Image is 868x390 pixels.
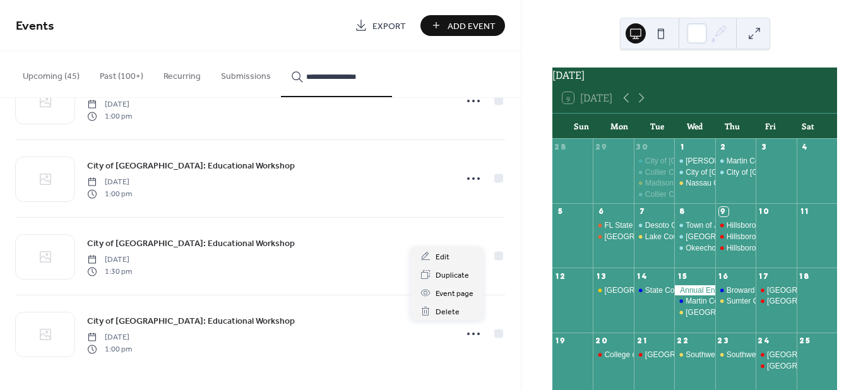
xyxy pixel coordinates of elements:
div: 13 [597,271,606,281]
div: 17 [759,271,769,281]
div: 4 [800,143,810,152]
div: 29 [597,143,606,152]
div: Collier County Schools: Educational Workshop [634,189,674,200]
div: Lake County Sheriff: Educational Workshop [634,232,674,242]
div: [GEOGRAPHIC_DATA]: Educational Workshop [686,307,844,318]
span: 1:00 pm [87,188,132,199]
div: Desoto County Government: Educational Workshop [634,220,674,231]
span: Export [372,20,406,33]
div: 18 [800,271,810,281]
span: City of [GEOGRAPHIC_DATA]: Educational Workshop [87,315,295,328]
div: Sun [562,114,600,139]
div: College of [GEOGRAPHIC_DATA]: Webinar [604,350,751,360]
a: City of [GEOGRAPHIC_DATA]: Educational Workshop [87,158,295,173]
div: 15 [678,271,687,281]
div: [GEOGRAPHIC_DATA][US_STATE]: Webinar [645,350,799,360]
div: 24 [759,336,769,346]
span: 1:00 pm [87,110,132,122]
div: Town of Jupiter: Educational Workshop [674,220,715,231]
span: City of [GEOGRAPHIC_DATA]: Educational Workshop [87,237,295,251]
div: Collier County Schools: Educational Workshop [645,189,802,200]
a: City of [GEOGRAPHIC_DATA]: Educational Workshop [87,314,295,328]
div: FL State College at Jacksonville: Webinar [593,220,633,231]
div: Lake County Sheriff: Educational Workshop [645,232,792,242]
div: Hillsborough County Tax Collector: Educational Workshop [715,220,756,231]
div: State College of FL Manatee-Sarasota: Webinar [634,285,674,296]
div: College of Central FL: Webinar [593,350,633,360]
button: Add Event [420,15,505,36]
span: Add Event [448,20,496,33]
div: 3 [759,143,769,152]
div: 8 [678,207,687,216]
div: Annual Enrollment begins [674,285,715,296]
span: 1:00 pm [87,343,132,355]
div: Fri [751,114,789,139]
div: Town of Jupiter: Educational Workshop [686,220,816,231]
div: 22 [678,336,687,346]
div: Martin County Property Appraiser: Educational Workshop [715,156,756,167]
div: City of [GEOGRAPHIC_DATA]: Educational Workshop [645,156,828,167]
div: Pensacola State College: Webinar [756,285,796,296]
div: Chipola College: Webinar [593,232,633,242]
div: Seminole State College: Webinar [756,296,796,307]
div: 16 [719,271,728,281]
div: City of Fort Myers: Educational Workshop [674,167,715,178]
span: Duplicate [436,269,469,282]
div: City of Port St. Lucie: Educational Workshop [715,167,756,178]
div: 7 [638,207,647,216]
div: North Florida College: Webinar [634,350,674,360]
button: Submissions [211,51,281,96]
div: Palm Beach Gardens: Educational Workshop [674,232,715,242]
div: 14 [638,271,647,281]
div: [GEOGRAPHIC_DATA]: Webinar [604,232,715,242]
div: Thu [713,114,751,139]
div: 20 [597,336,606,346]
button: Recurring [153,51,211,96]
div: Okeechobee School Board: Educational Workshop [674,243,715,254]
div: 28 [556,143,566,152]
div: Nassau County School Board: Educational Workshop [686,178,865,189]
div: Broward County: Webinar [715,285,756,296]
div: [PERSON_NAME] COC: Educational Workshop [686,156,847,167]
div: Broward County: Webinar [727,285,813,296]
span: Event page [436,287,473,300]
span: 1:30 pm [87,266,132,277]
div: Sumter County School Board: Educational Workshop [715,296,756,307]
div: 9 [719,207,728,216]
div: City of Naples: Educational Workshop [634,156,674,167]
div: Martin County BOCC: Educational Workshop [674,296,715,307]
div: Madison County School Board: Educational Workshop [645,178,828,189]
div: Nassau County School Board: Educational Workshop [674,178,715,189]
div: Wed [676,114,714,139]
a: Export [345,15,415,36]
a: City of [GEOGRAPHIC_DATA]: Educational Workshop [87,236,295,251]
button: Upcoming (45) [13,51,90,96]
div: FL State College at [GEOGRAPHIC_DATA]: Webinar [604,220,782,231]
div: Madison County School Board: Educational Workshop [634,178,674,189]
div: Martin County BOCC: Educational Workshop [686,296,836,307]
span: Events [16,14,54,38]
div: Hillsborough County Tax Collector: Educational Workshop [715,232,756,242]
button: Past (100+) [90,51,153,96]
span: [DATE] [87,332,132,343]
div: 21 [638,336,647,346]
div: 2 [719,143,728,152]
span: City of [GEOGRAPHIC_DATA]: Educational Workshop [87,160,295,173]
div: Pensacola State College: Webinar [756,361,796,372]
div: 12 [556,271,566,281]
div: 11 [800,207,810,216]
span: [DATE] [87,99,132,110]
div: Southwest [US_STATE] Water Management District [686,350,859,360]
div: Lee COC: Educational Workshop [674,156,715,167]
div: 25 [800,336,810,346]
div: 19 [556,336,566,346]
div: [GEOGRAPHIC_DATA]: Educational Workshop [686,232,844,242]
div: 30 [638,143,647,152]
div: Collier County Government: Educational Workshop [645,167,816,178]
div: 5 [556,207,566,216]
div: Collier County Government: Educational Workshop [634,167,674,178]
div: Southwest Florida Water Management District [715,350,756,360]
div: Okeechobee School Board: Educational Workshop [686,243,856,254]
div: 10 [759,207,769,216]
